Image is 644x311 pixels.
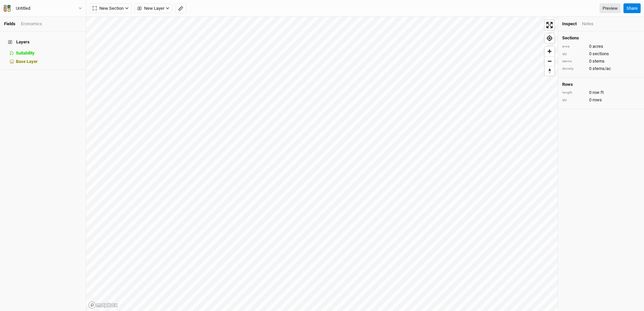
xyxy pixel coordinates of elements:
h4: Rows [562,82,640,87]
button: Enter fullscreen [545,20,554,30]
button: New Section [90,3,132,13]
div: Economics [21,21,42,27]
div: Untitled [16,5,30,12]
div: 0 [562,43,640,49]
div: Suitability [16,50,82,56]
div: 0 [562,51,640,57]
a: Preview [600,3,621,13]
button: Zoom out [545,56,554,66]
button: Zoom in [545,46,554,56]
button: Untitled [3,5,83,12]
div: area [562,44,586,49]
div: Notes [582,21,593,27]
span: New Layer [137,5,164,12]
button: Find my location [545,33,554,43]
button: Shortcut: M [175,3,186,13]
span: rows [592,97,602,103]
span: acres [592,43,603,49]
h4: Sections [562,35,640,41]
span: stems/ac [592,66,611,72]
span: row ft [592,90,604,96]
button: Reset bearing to north [545,66,554,76]
div: 0 [562,97,640,103]
canvas: Map [86,17,558,311]
span: stems [592,58,605,64]
span: Zoom out [545,57,554,66]
div: Base Layer [16,59,82,64]
button: Share [623,3,641,13]
span: New Section [93,5,124,12]
div: qty [562,51,586,57]
div: qty [562,98,586,103]
a: Mapbox logo [88,301,118,309]
div: 0 [562,90,640,96]
div: 0 [562,58,640,64]
button: New Layer [134,3,172,13]
div: 0 [562,66,640,72]
div: stems [562,59,586,64]
a: Fields [4,21,15,26]
span: sections [592,51,609,57]
span: Suitability [16,50,35,56]
span: Reset bearing to north [545,66,554,76]
h4: Layers [4,35,82,49]
span: Base Layer [16,59,38,64]
div: density [562,66,586,71]
div: length [562,90,586,95]
div: Inspect [562,21,577,27]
